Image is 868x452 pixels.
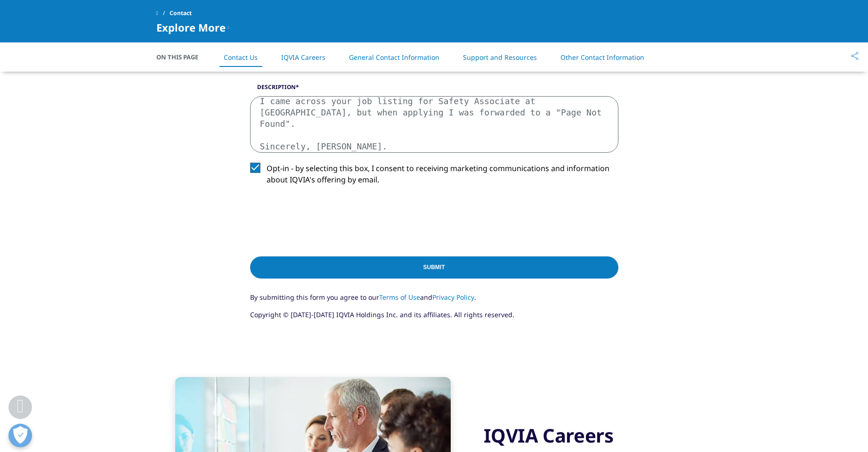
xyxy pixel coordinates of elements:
span: Explore More [156,22,226,33]
label: Opt-in - by selecting this box, I consent to receiving marketing communications and information a... [250,163,618,190]
span: Contact [170,5,192,22]
a: Contact Us [224,53,258,62]
p: By submitting this form you agree to our and . [250,292,618,310]
a: Support and Resources [463,53,537,62]
label: Description [250,83,618,96]
a: Terms of Use [379,293,420,302]
p: Copyright © [DATE]-[DATE] IQVIA Holdings Inc. and its affiliates. All rights reserved. [250,310,618,327]
a: IQVIA Careers [281,53,325,62]
h3: IQVIA Careers [484,424,712,447]
a: Other Contact Information [560,53,644,62]
a: Privacy Policy [432,293,474,302]
button: Åbn præferencer [8,424,32,447]
span: On This Page [156,52,208,62]
input: Submit [250,256,618,279]
a: General Contact Information [349,53,439,62]
iframe: reCAPTCHA [250,200,393,237]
